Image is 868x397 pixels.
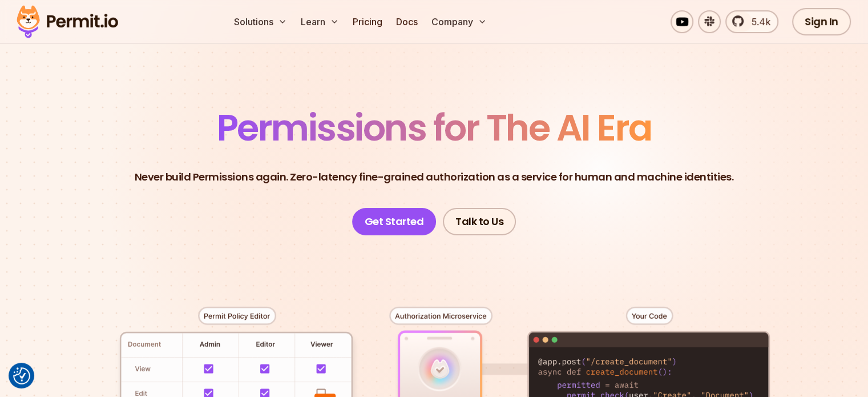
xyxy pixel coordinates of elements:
[348,10,387,33] a: Pricing
[745,15,770,29] span: 5.4k
[427,10,491,33] button: Company
[352,208,437,235] a: Get Started
[13,367,30,384] img: Revisit consent button
[296,10,344,33] button: Learn
[217,102,652,153] span: Permissions for The AI Era
[725,10,778,33] a: 5.4k
[229,10,292,33] button: Solutions
[391,10,422,33] a: Docs
[792,8,851,35] a: Sign In
[443,208,516,235] a: Talk to Us
[11,2,123,41] img: Permit logo
[13,367,30,384] button: Consent Preferences
[135,169,734,185] p: Never build Permissions again. Zero-latency fine-grained authorization as a service for human and...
